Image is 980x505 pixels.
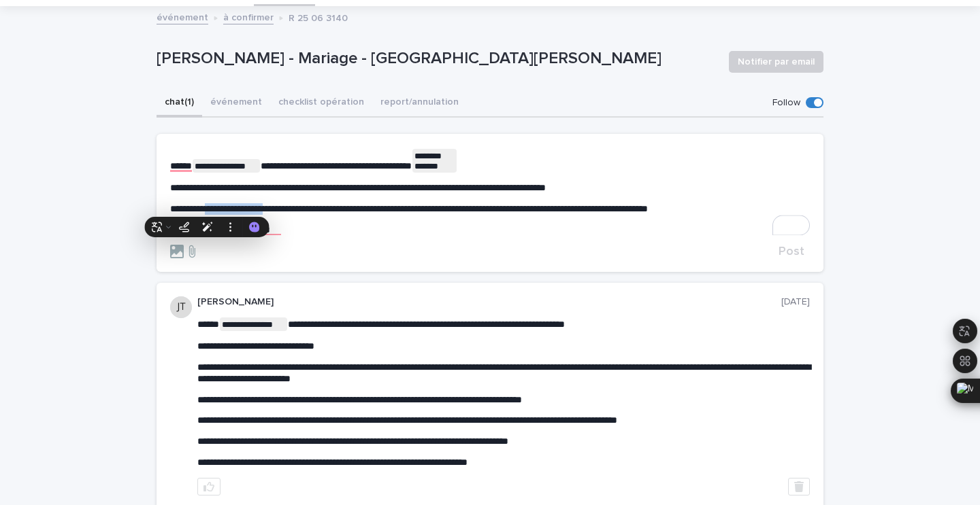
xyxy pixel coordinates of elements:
[781,296,810,308] p: [DATE]
[270,89,372,118] button: checklist opération
[157,9,208,24] a: événement
[788,478,810,495] button: Delete post
[773,245,810,258] button: Post
[729,51,823,73] button: Notifier par email
[738,55,815,69] span: Notifier par email
[772,97,800,109] p: Follow
[372,89,467,118] button: report/annulation
[157,89,202,118] button: chat (1)
[202,89,270,118] button: événement
[170,149,810,236] div: To enrich screen reader interactions, please activate Accessibility in Grammarly extension settings
[197,296,781,308] p: [PERSON_NAME]
[197,478,220,495] button: like this post
[289,10,348,24] p: R 25 06 3140
[157,49,718,69] p: [PERSON_NAME] - Mariage - [GEOGRAPHIC_DATA][PERSON_NAME]
[223,9,274,24] a: à confirmer
[779,245,804,258] span: Post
